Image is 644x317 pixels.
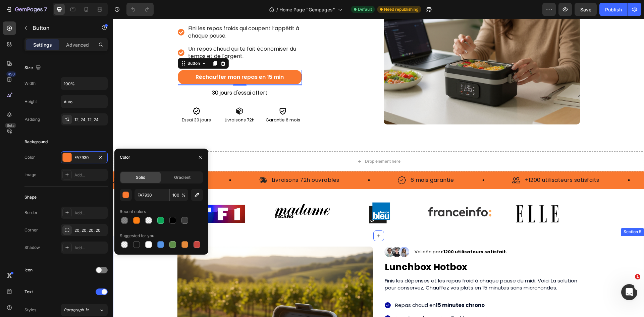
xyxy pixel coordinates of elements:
[69,180,145,210] img: gempages_584826131627115077-fccfef38-0ee4-4ebd-ad6d-1226890c7853.svg
[276,6,278,13] span: /
[61,96,107,108] input: Auto
[282,283,440,290] p: Repas chaud en
[228,180,303,210] img: gempages_584826131627115077-0f36a4e9-ece2-43c2-87f5-1981ff785b8f.svg
[120,154,130,160] div: Color
[24,81,36,87] div: Width
[307,180,382,210] img: gempages_584826131627115077-3a874e4f-8855-4a15-b16d-b674985c5e8a.svg
[412,157,486,165] p: +1200 utilisateurs satisfaits
[387,180,462,210] img: gempages_584826131627115077-17ef5e9a-ab08-4335-b08a-805d5322ca5f.svg
[635,274,640,279] span: 1
[66,41,89,48] p: Advanced
[74,210,106,216] div: Add...
[44,5,47,13] p: 7
[605,6,622,13] div: Publish
[64,307,89,313] span: Paragraph 1*
[358,6,372,12] span: Default
[149,180,224,210] img: gempages_584826131627115077-aa4c0376-28ae-4db4-84c2-1714a852bc1a.svg
[120,209,146,215] div: Recent colors
[33,24,90,32] p: Button
[399,157,407,166] img: gempages_584826131627115077-3b005245-4734-4f46-80bc-d5d32d508372.svg
[152,99,188,104] p: Garantie 6 mois
[279,6,335,13] span: Home Page "Gempages"
[24,154,35,160] div: Color
[24,139,48,145] div: Background
[24,63,42,72] div: Size
[135,189,169,201] input: Eg: FFFFFF
[271,242,467,255] h2: Lunchbox Hotbox
[74,172,106,178] div: Add...
[279,228,289,238] img: gempages_432750572815254551-0dbba3fd-3728-467c-bcd7-ded81444ab63.png
[575,3,597,16] button: Save
[74,117,106,123] div: 12, 24, 12, 24
[271,228,281,238] img: gempages_432750572815254551-2c918614-a9f8-4f61-8cfa-301730f44a6d.png
[509,210,530,216] div: Section 5
[286,228,296,238] img: gempages_432750572815254551-1aca3243-3c98-48aa-b018-dc063362f5c8.png
[136,174,145,180] span: Solid
[285,157,293,166] img: gempages_584826131627115077-34922d2f-f6bc-4fce-ab13-a42d523425ec.svg
[252,140,287,145] div: Drop element here
[327,230,394,236] strong: +1200 utilisateurs satisfait.
[24,194,37,200] div: Shape
[384,6,418,12] span: Need republishing
[5,123,16,128] div: Beta
[24,227,38,233] div: Corner
[282,296,440,303] p: Sans branchement, utilisable partout.
[6,71,16,77] div: 450
[323,283,372,290] strong: 15 minutes chrono
[580,7,591,12] span: Save
[24,99,37,105] div: Height
[24,289,33,295] div: Text
[61,77,107,90] input: Auto
[74,227,106,233] div: 20, 20, 20, 20
[24,307,36,313] div: Styles
[24,210,38,216] div: Border
[302,230,394,236] span: Validée par
[113,19,644,317] iframe: Design area
[126,3,154,16] div: Undo/Redo
[74,155,94,161] div: FA7930
[24,245,40,251] div: Shadow
[181,192,185,198] span: %
[621,284,637,300] iframe: Intercom live chat
[24,172,36,178] div: Image
[33,41,52,48] p: Settings
[74,245,106,251] div: Add...
[24,116,40,122] div: Padding
[146,157,154,165] img: gempages_584826131627115077-7660d863-3a05-4b35-a3e6-c6475997035c.svg
[0,157,8,166] img: gempages_584826131627115077-3b005245-4734-4f46-80bc-d5d32d508372.svg
[13,157,88,165] p: +1200 utilisateurs satisfaits
[272,258,466,272] p: Finis les dépenses et les repas froid à chaque pause du midi. Voici La solution pour conservez, C...
[61,304,108,316] button: Paragraph 1*
[599,3,628,16] button: Publish
[159,157,226,165] p: Livraisons 72h ouvrables
[120,233,154,239] div: Suggested for you
[24,267,33,273] div: Icon
[174,174,191,180] span: Gradient
[298,157,341,165] p: 6 mois garantie
[3,3,50,16] button: 7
